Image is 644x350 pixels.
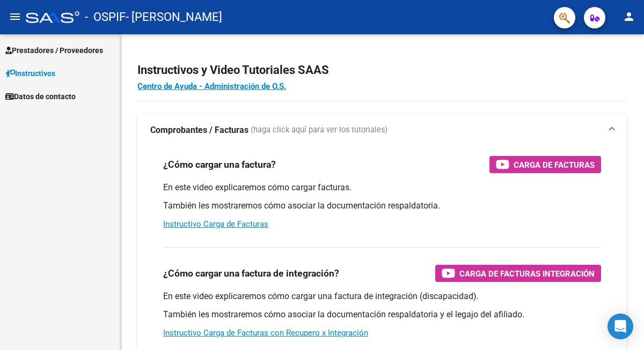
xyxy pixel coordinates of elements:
h3: ¿Cómo cargar una factura de integración? [163,266,339,281]
span: Instructivos [5,68,55,79]
span: (haga click aquí para ver los tutoriales) [251,124,387,136]
a: Instructivo Carga de Facturas con Recupero x Integración [163,328,368,338]
div: Open Intercom Messenger [608,314,633,339]
mat-icon: menu [9,10,21,23]
h2: Instructivos y Video Tutoriales SAAS [137,60,627,80]
mat-expansion-panel-header: Comprobantes / Facturas (haga click aquí para ver los tutoriales) [137,113,627,147]
a: Centro de Ayuda - Administración de O.S. [137,81,286,91]
p: En este video explicaremos cómo cargar facturas. [163,182,601,193]
span: Carga de Facturas Integración [459,267,595,280]
h3: ¿Cómo cargar una factura? [163,157,276,172]
span: - [PERSON_NAME] [126,5,222,29]
button: Carga de Facturas Integración [435,265,601,282]
button: Carga de Facturas [489,156,601,173]
strong: Comprobantes / Facturas [150,124,248,136]
mat-icon: person [623,10,635,23]
p: También les mostraremos cómo asociar la documentación respaldatoria y el legajo del afiliado. [163,309,601,321]
span: Carga de Facturas [514,158,595,172]
p: En este video explicaremos cómo cargar una factura de integración (discapacidad). [163,291,601,302]
p: También les mostraremos cómo asociar la documentación respaldatoria. [163,200,601,212]
span: - OSPIF [85,5,126,29]
span: Datos de contacto [5,91,76,102]
a: Instructivo Carga de Facturas [163,219,268,229]
span: Prestadores / Proveedores [5,44,103,56]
